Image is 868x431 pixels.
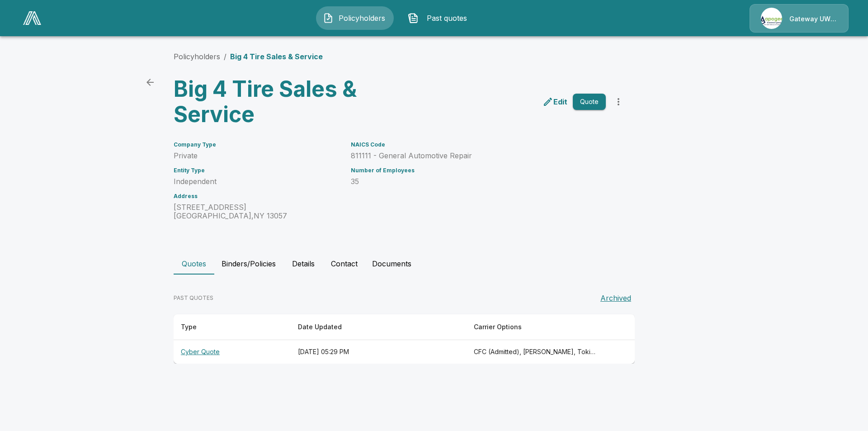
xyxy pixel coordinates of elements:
button: Binders/Policies [214,253,283,275]
h6: Number of Employees [351,167,606,174]
p: Private [174,152,340,160]
img: Policyholders Icon [323,13,334,24]
p: 811111 - General Automotive Repair [351,152,606,160]
button: Past quotes IconPast quotes [401,6,479,30]
button: Details [283,253,324,275]
button: Contact [324,253,365,275]
p: [STREET_ADDRESS] [GEOGRAPHIC_DATA] , NY 13057 [174,203,340,220]
h6: Address [174,193,340,199]
button: Quotes [174,253,214,275]
p: Edit [553,96,567,107]
table: responsive table [174,314,635,364]
li: / [224,51,226,62]
a: edit [541,95,569,109]
th: Type [174,314,291,340]
button: Quote [573,94,606,110]
h3: Big 4 Tire Sales & Service [174,76,397,127]
button: Documents [365,253,419,275]
h6: Entity Type [174,167,340,174]
button: Policyholders IconPolicyholders [316,6,394,30]
span: Past quotes [422,13,472,24]
span: Policyholders [337,13,387,24]
th: Date Updated [291,314,467,340]
div: policyholder tabs [174,253,694,275]
nav: breadcrumb [174,51,323,62]
img: Past quotes Icon [408,13,419,24]
p: Independent [174,177,340,186]
p: PAST QUOTES [174,294,213,302]
button: more [609,93,627,111]
th: Carrier Options [467,314,604,340]
p: 35 [351,177,606,186]
h6: NAICS Code [351,142,606,148]
h6: Company Type [174,142,340,148]
th: CFC (Admitted), Beazley, Tokio Marine TMHCC (Non-Admitted), At-Bay (Non-Admitted), Coalition (Non... [467,340,604,364]
th: [DATE] 05:29 PM [291,340,467,364]
a: back [141,73,159,91]
p: Big 4 Tire Sales & Service [230,51,323,62]
th: Cyber Quote [174,340,291,364]
img: AA Logo [23,11,41,25]
button: Archived [597,289,635,307]
a: Policyholders [174,52,220,61]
